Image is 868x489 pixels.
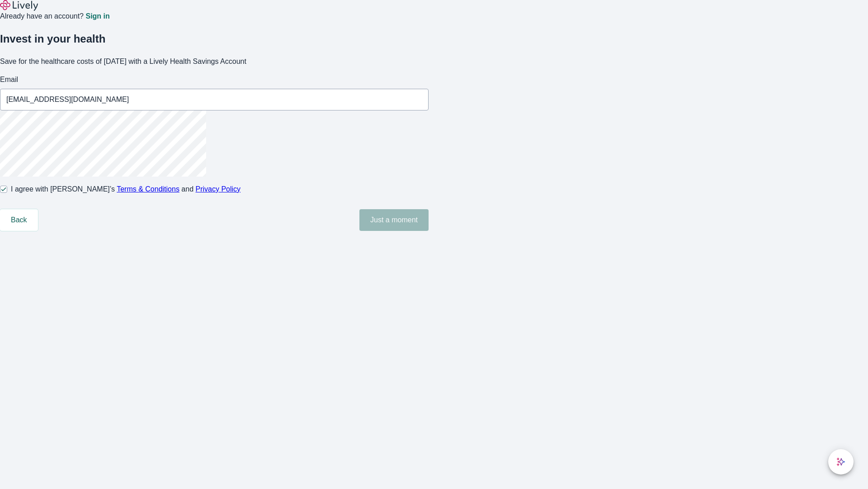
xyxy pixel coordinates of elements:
[828,449,854,475] button: chat
[196,185,241,193] a: Privacy Policy
[117,185,179,193] a: Terms & Conditions
[836,457,845,466] svg: Lively AI Assistant
[11,184,241,195] span: I agree with [PERSON_NAME]’s and
[85,13,109,20] a: Sign in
